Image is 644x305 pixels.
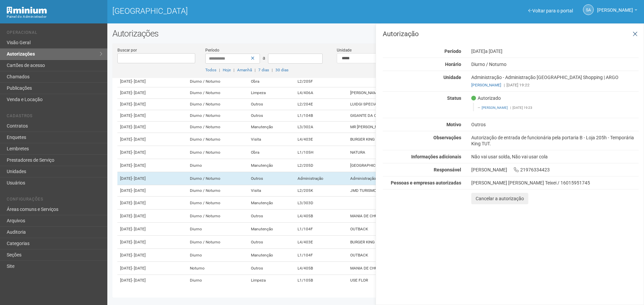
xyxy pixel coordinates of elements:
[263,55,265,61] span: a
[248,262,295,275] td: Outros
[471,82,639,88] div: [DATE] 19:22
[347,236,490,249] td: BURGER KING
[248,236,295,249] td: Outros
[132,125,146,129] span: - [DATE]
[117,197,187,210] td: [DATE]
[117,223,187,236] td: [DATE]
[295,110,348,122] td: L1/104B
[295,262,348,275] td: L4/405B
[583,4,594,15] a: SA
[187,133,248,146] td: Diurno / Noturno
[444,49,461,54] strong: Período
[597,1,633,13] span: Silvio Anjos
[347,133,490,146] td: BURGER KING
[447,95,461,101] strong: Status
[445,62,461,67] strong: Horário
[117,159,187,172] td: [DATE]
[132,137,146,142] span: - [DATE]
[295,236,348,249] td: L4/403E
[132,201,146,205] span: - [DATE]
[187,210,248,223] td: Diurno / Noturno
[295,159,348,172] td: L2/205D
[117,76,187,87] td: [DATE]
[258,68,269,72] a: 7 dias
[117,133,187,146] td: [DATE]
[347,185,490,197] td: JMD TURISMO
[187,262,248,275] td: Noturno
[112,7,371,15] h1: [GEOGRAPHIC_DATA]
[443,75,461,80] strong: Unidade
[504,83,505,87] span: |
[478,105,635,110] footer: [DATE] 19:23
[248,87,295,99] td: Limpeza
[248,210,295,223] td: Outros
[347,210,490,223] td: MANIA DE CHURRASCO
[117,275,187,286] td: [DATE]
[295,172,348,185] td: Administração
[248,172,295,185] td: Outros
[446,122,461,127] strong: Motivo
[132,253,146,257] span: - [DATE]
[295,122,348,133] td: L3/302A
[112,28,639,39] h2: Autorizações
[117,210,187,223] td: [DATE]
[187,146,248,159] td: Diurno / Noturno
[248,110,295,122] td: Outros
[528,8,573,13] a: Voltar para o portal
[471,95,501,101] span: Autorizado
[295,76,348,87] td: L2/205F
[347,87,490,99] td: [PERSON_NAME]'S
[466,154,644,160] div: Não vai usar solda, Não vai usar cola
[132,188,146,193] span: - [DATE]
[7,7,47,14] img: Minium
[117,236,187,249] td: [DATE]
[295,197,348,210] td: L3/303D
[295,249,348,262] td: L1/104F
[347,249,490,262] td: OUTBACK
[248,185,295,197] td: Visita
[132,150,146,155] span: - [DATE]
[132,79,146,84] span: - [DATE]
[275,68,288,72] a: 30 dias
[482,106,508,109] a: [PERSON_NAME]
[117,185,187,197] td: [DATE]
[132,227,146,231] span: - [DATE]
[295,275,348,286] td: L1/105B
[117,87,187,99] td: [DATE]
[187,249,248,262] td: Diurno
[132,278,146,283] span: - [DATE]
[237,68,252,72] a: Amanhã
[295,87,348,99] td: L4/406A
[272,68,273,72] span: |
[132,102,146,106] span: - [DATE]
[466,135,644,147] div: Autorização de entrada de funcionária pela portaria B - Loja 205h - Temporária King TUT.
[248,223,295,236] td: Manutenção
[248,133,295,146] td: Visita
[466,122,644,128] div: Outros
[471,180,639,186] div: [PERSON_NAME] [PERSON_NAME] Teixei / 16015951745
[187,76,248,87] td: Diurno / Noturno
[337,47,352,53] label: Unidade
[347,172,490,185] td: Administração [GEOGRAPHIC_DATA] | ARGO
[187,172,248,185] td: Diurno / Noturno
[485,49,502,54] span: a [DATE]
[347,275,490,286] td: USE FLOR
[187,223,248,236] td: Diurno
[347,122,490,133] td: MR [PERSON_NAME]
[383,30,639,37] h3: Autorização
[132,214,146,218] span: - [DATE]
[510,106,511,109] span: |
[117,172,187,185] td: [DATE]
[223,68,231,72] a: Hoje
[219,68,220,72] span: |
[205,47,219,53] label: Período
[471,193,528,204] button: Cancelar a autorização
[433,135,461,140] strong: Observações
[434,167,461,172] strong: Responsável
[466,167,644,173] div: [PERSON_NAME] 21976334423
[248,122,295,133] td: Manutenção
[187,185,248,197] td: Diurno / Noturno
[187,197,248,210] td: Diurno / Noturno
[295,223,348,236] td: L1/104F
[347,262,490,275] td: MANIA DE CHURRASCO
